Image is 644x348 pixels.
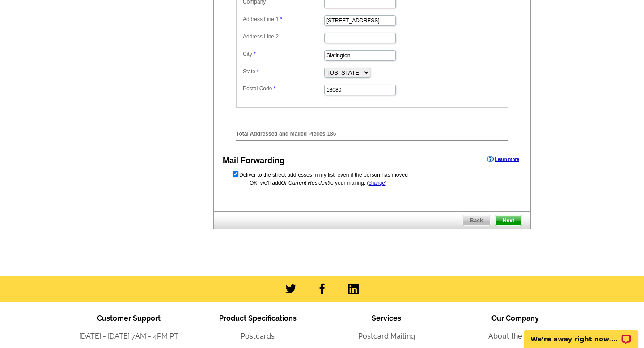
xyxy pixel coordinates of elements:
[243,33,323,41] label: Address Line 2
[219,314,297,323] span: Product Specifications
[369,180,385,186] a: change
[491,314,539,323] span: Our Company
[327,131,336,137] span: 186
[488,332,542,340] a: About the Team
[223,155,284,167] div: Mail Forwarding
[243,50,323,58] label: City
[232,179,513,187] div: OK, we'll add to your mailing. ( )
[358,332,415,340] a: Postcard Mailing
[495,215,522,226] span: Next
[97,314,161,323] span: Customer Support
[241,332,275,340] a: Postcards
[487,156,519,163] a: Learn more
[243,85,323,93] label: Postal Code
[518,320,644,348] iframe: LiveChat chat widget
[372,314,401,323] span: Services
[64,331,193,342] li: [DATE] - [DATE] 7AM - 4PM PT
[243,68,323,76] label: State
[232,170,513,179] form: Deliver to the street addresses in my list, even if the person has moved
[462,215,491,226] span: Back
[462,215,491,226] a: Back
[281,180,329,186] span: Or Current Resident
[243,15,323,23] label: Address Line 1
[236,131,325,137] strong: Total Addressed and Mailed Pieces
